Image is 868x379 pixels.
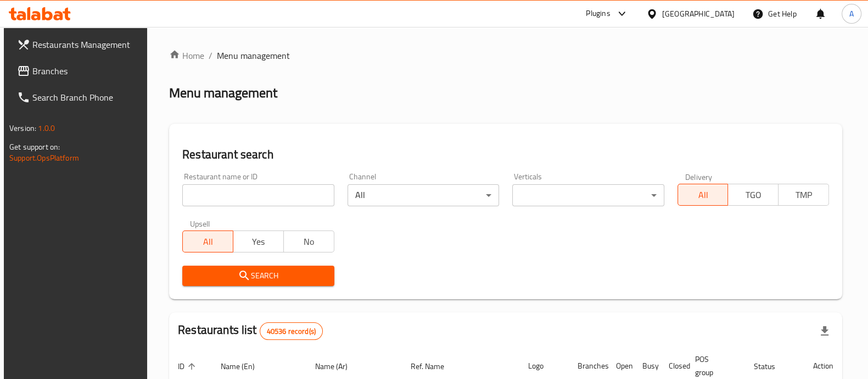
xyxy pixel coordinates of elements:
a: Home [169,49,204,62]
h2: Restaurants list [178,322,323,340]
div: [GEOGRAPHIC_DATA] [662,8,735,20]
span: Get support on: [9,140,60,154]
a: Branches [8,58,149,84]
span: Ref. Name [411,360,458,373]
span: All [682,187,724,203]
h2: Restaurant search [182,146,829,163]
h2: Menu management [169,84,277,102]
span: TGO [732,187,774,203]
div: Plugins [586,7,610,20]
button: Search [182,266,334,286]
span: Yes [238,234,279,250]
span: TMP [783,187,825,203]
button: No [283,230,334,252]
span: Restaurants Management [32,38,140,51]
span: Version: [9,121,36,135]
button: All [182,230,233,252]
div: Total records count [260,322,323,340]
span: Name (Ar) [315,360,362,373]
span: Name (En) [221,360,269,373]
span: Status [754,360,789,373]
a: Support.OpsPlatform [9,151,79,165]
input: Search for restaurant name or ID.. [182,184,334,206]
button: TGO [727,184,779,206]
span: Branches [32,64,140,78]
div: All [348,184,499,206]
button: All [677,184,729,206]
button: Yes [233,230,284,252]
label: Upsell [190,219,210,227]
span: A [849,8,854,20]
li: / [209,49,212,62]
span: Search Branch Phone [32,91,140,104]
div: ​ [512,184,664,206]
span: POS group [695,353,732,379]
span: 40536 record(s) [260,326,322,337]
span: 1.0.0 [38,121,55,135]
a: Restaurants Management [8,31,149,58]
button: TMP [778,184,829,206]
label: Delivery [685,173,713,180]
a: Search Branch Phone [8,84,149,111]
span: No [288,234,330,250]
span: Menu management [217,49,290,62]
div: Export file [811,318,838,344]
span: Search [191,269,325,283]
span: ID [178,360,199,373]
nav: breadcrumb [169,49,842,62]
span: All [187,234,229,250]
